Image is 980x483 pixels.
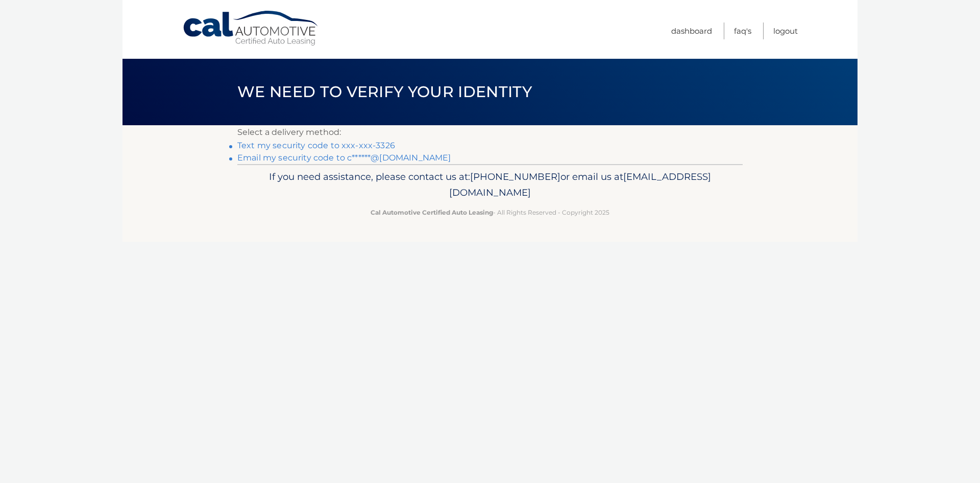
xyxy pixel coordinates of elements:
[244,207,736,218] p: - All Rights Reserved - Copyright 2025
[734,22,751,39] a: FAQ's
[237,82,532,101] span: We need to verify your identity
[237,141,395,150] a: Text my security code to xxx-xxx-3326
[470,171,560,182] span: [PHONE_NUMBER]
[244,169,736,201] p: If you need assistance, please contact us at: or email us at
[237,125,743,140] p: Select a delivery method:
[773,22,798,39] a: Logout
[237,153,451,163] a: Email my security code to c******@[DOMAIN_NAME]
[671,22,712,39] a: Dashboard
[182,10,320,47] a: Cal Automotive
[371,209,493,216] strong: Cal Automotive Certified Auto Leasing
